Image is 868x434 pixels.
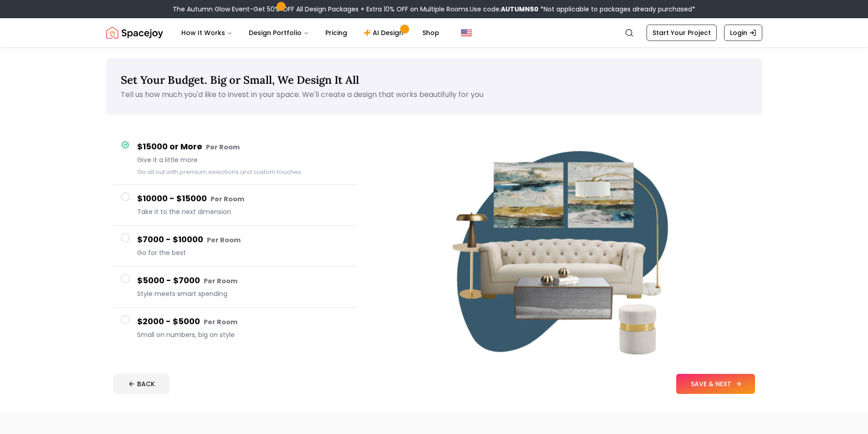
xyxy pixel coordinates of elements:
nav: Main [174,24,447,42]
a: Shop [415,24,447,42]
img: Spacejoy Logo [106,24,163,42]
a: Spacejoy [106,24,163,42]
span: Take it to the next dimension [137,207,349,216]
h4: $2000 - $5000 [137,315,349,328]
h4: $5000 - $7000 [137,274,349,287]
button: SAVE & NEXT [676,374,755,394]
button: $7000 - $10000 Per RoomGo for the best [113,226,357,267]
small: Per Room [204,317,237,327]
img: United States [461,27,472,38]
p: Tell us how much you'd like to invest in your space. We'll create a design that works beautifully... [121,89,748,100]
nav: Global [106,18,762,47]
small: Go all out with premium selections and custom touches [137,168,301,176]
button: $5000 - $7000 Per RoomStyle meets smart spending [113,267,357,308]
span: Go for the best [137,248,349,257]
span: Use code: [470,5,539,14]
span: Style meets smart spending [137,289,349,298]
span: Give it a little more [137,155,349,164]
h4: $15000 or More [137,140,349,153]
small: Per Room [204,276,237,286]
button: $2000 - $5000 Per RoomSmall on numbers, big on style [113,308,357,348]
h4: $10000 - $15000 [137,192,349,205]
span: Set Your Budget. Big or Small, We Design It All [121,73,359,87]
small: Per Room [207,235,241,245]
div: The Autumn Glow Event-Get 50% OFF All Design Packages + Extra 10% OFF on Multiple Rooms. [173,5,695,14]
h4: $7000 - $10000 [137,233,349,246]
button: How It Works [174,24,240,42]
small: Per Room [206,143,240,152]
small: Per Room [211,194,244,204]
span: *Not applicable to packages already purchased* [539,5,695,14]
a: AI Design [356,24,413,42]
button: $15000 or More Per RoomGive it a little moreGo all out with premium selections and custom touches [113,133,357,185]
span: Small on numbers, big on style [137,330,349,339]
a: Pricing [318,24,354,42]
a: Login [724,25,762,41]
button: $10000 - $15000 Per RoomTake it to the next dimension [113,185,357,226]
button: BACK [113,374,169,394]
a: Start Your Project [647,25,717,41]
b: AUTUMN50 [501,5,539,14]
button: Design Portfolio [241,24,316,42]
